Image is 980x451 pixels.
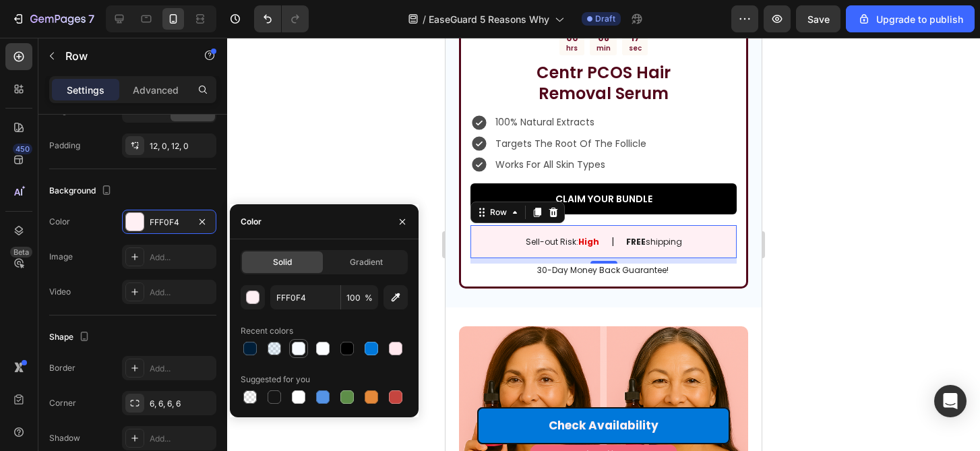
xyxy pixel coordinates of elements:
p: min [151,6,165,15]
div: Upgrade to publish [857,12,963,26]
span: EaseGuard 5 Reasons Why [429,12,549,26]
div: Image [49,251,73,263]
input: Eg: FFFFFF [270,285,340,309]
p: Row [65,48,180,64]
div: FFF0F4 [150,216,189,229]
div: Video [49,286,71,298]
p: Advanced [133,83,179,97]
div: Background [49,182,115,200]
h2: Centr PCOS Hair Removal Serum [25,23,291,67]
p: Works For All Skin Types [50,119,201,136]
div: Add... [150,251,213,264]
span: Draft [595,13,615,25]
div: Recent colors [241,325,293,337]
p: 100% Natural Extracts [50,76,201,93]
div: 6, 6, 6, 6 [150,398,213,410]
span: Gradient [350,256,383,268]
p: 7 [88,11,94,27]
p: Settings [67,83,104,97]
button: Upgrade to publish [846,5,975,32]
div: 12, 0, 12, 0 [150,140,213,152]
button: 7 [5,5,100,32]
strong: High [133,198,154,210]
div: Shape [49,328,92,347]
p: | [166,197,169,211]
p: Sell-out Risk: [80,199,154,210]
div: Open Intercom Messenger [934,385,967,417]
span: Solid [273,256,292,268]
p: CLAIM YOUR BUNDLE [110,155,207,167]
iframe: Design area [446,38,762,451]
div: Add... [150,363,213,375]
div: Add... [150,433,213,445]
div: Undo/Redo [254,5,309,32]
strong: FREE [181,198,200,210]
span: % [365,292,373,304]
span: Save [807,13,830,25]
div: Color [49,216,70,228]
div: Corner [49,397,76,409]
p: sec [183,6,196,15]
div: Shadow [49,432,80,444]
a: CLAIM YOUR BUNDLE [25,146,291,177]
button: Save [796,5,840,32]
p: 30-Day Money Back Guarantee! [25,227,290,238]
div: 450 [13,144,32,154]
span: / [423,12,426,26]
p: hrs [121,6,133,15]
div: Padding [49,140,80,152]
div: Add... [150,287,213,299]
p: shipping [181,199,237,210]
div: Row [42,169,64,181]
div: Border [49,362,75,374]
div: Suggested for you [241,373,310,386]
div: Color [241,216,262,228]
p: Targets The Root Of The Follicle [50,98,201,115]
div: Beta [10,247,32,258]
